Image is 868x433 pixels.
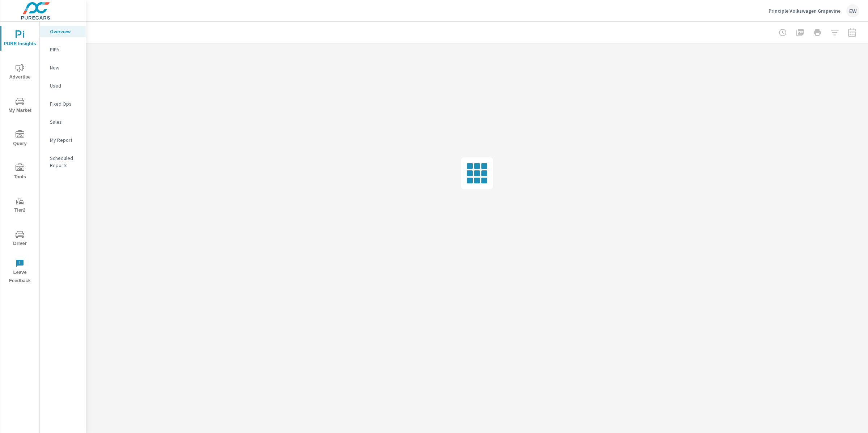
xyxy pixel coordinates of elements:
span: Query [3,130,37,148]
p: Fixed Ops [50,100,80,107]
p: Principle Volkswagen Grapevine [769,8,841,14]
div: EW [846,4,859,17]
div: PIPA [40,44,86,55]
span: Tools [3,164,37,181]
p: Used [50,82,80,89]
span: Leave Feedback [3,259,37,285]
span: PURE Insights [3,30,37,48]
p: New [50,64,80,71]
p: Sales [50,118,80,126]
div: Scheduled Reports [40,153,86,171]
span: Driver [3,230,37,248]
span: My Market [3,97,37,115]
div: Sales [40,116,86,127]
div: My Report [40,135,86,145]
p: My Report [50,136,80,144]
p: Scheduled Reports [50,154,80,169]
p: Overview [50,28,80,35]
span: Advertise [3,64,37,81]
div: Overview [40,26,86,37]
div: Used [40,80,86,91]
div: nav menu [0,22,39,288]
div: Fixed Ops [40,98,86,109]
span: Tier2 [3,197,37,215]
div: New [40,62,86,73]
p: PIPA [50,46,80,53]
